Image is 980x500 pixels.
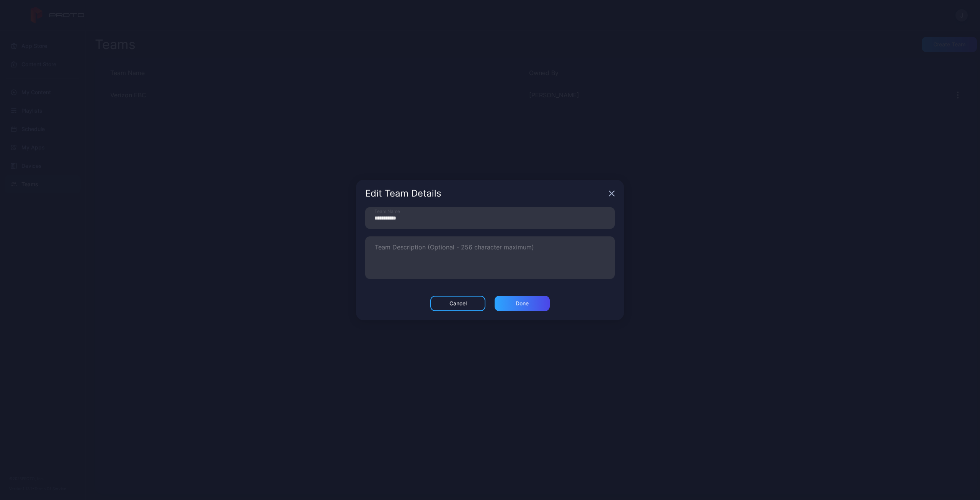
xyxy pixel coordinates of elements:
div: Cancel [449,300,467,307]
textarea: Team Description (Optional - 256 character maximum) [375,244,605,271]
input: Team Name [365,207,615,229]
div: Done [516,300,529,307]
div: Edit Team Details [365,189,606,198]
button: Cancel [430,296,485,311]
button: Done [495,296,550,311]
